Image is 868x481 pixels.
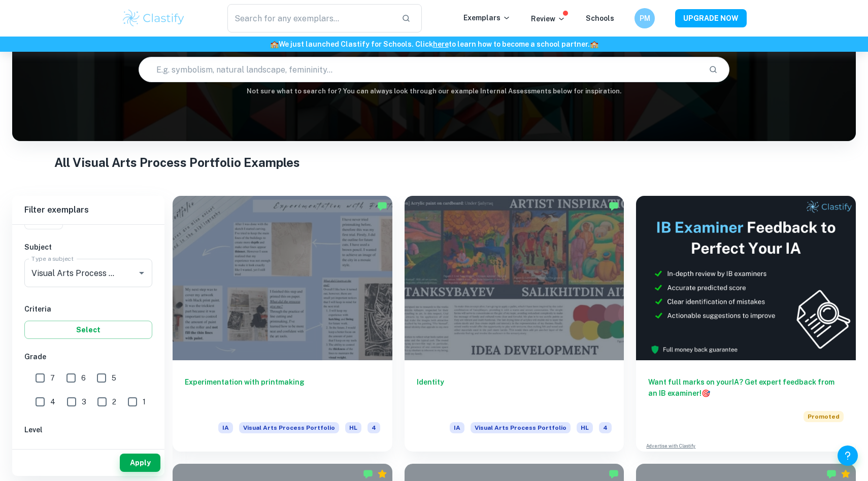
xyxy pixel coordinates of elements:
a: here [433,40,449,48]
span: IA [450,422,464,433]
button: Help and Feedback [838,445,858,466]
h6: We just launched Clastify for Schools. Click to learn how to become a school partner. [2,39,866,50]
a: IdentityIAVisual Arts Process PortfolioHL4 [405,196,624,452]
img: Marked [609,469,619,479]
span: 6 [81,372,86,384]
span: 7 [50,372,55,384]
span: HL [345,422,361,433]
button: Apply [120,454,160,472]
label: Type a subject [31,254,74,263]
span: Visual Arts Process Portfolio [239,422,339,433]
img: Marked [377,201,387,211]
div: Premium [841,469,851,479]
p: Review [531,13,565,24]
span: 4 [50,396,55,407]
h6: Level [24,424,152,435]
span: 5 [112,372,116,384]
span: Promoted [804,411,844,422]
img: Clastify logo [121,8,186,28]
input: E.g. symbolism, natural landscape, femininity... [139,55,700,84]
span: 4 [368,422,380,433]
button: Search [705,61,722,78]
a: Want full marks on yourIA? Get expert feedback from an IB examiner!PromotedAdvertise with Clastify [636,196,856,452]
button: Open [135,266,149,280]
h6: Identity [417,376,612,410]
span: 2 [112,396,116,407]
button: Select [24,321,152,339]
img: Marked [826,469,837,479]
span: HL [577,422,593,433]
h6: PM [639,13,651,24]
img: Thumbnail [636,196,856,360]
h6: Not sure what to search for? You can always look through our example Internal Assessments below f... [12,86,856,96]
h6: Want full marks on your IA ? Get expert feedback from an IB examiner! [648,376,844,399]
a: Advertise with Clastify [646,442,695,450]
img: Marked [609,201,619,211]
span: 🏫 [270,40,279,48]
h6: Grade [24,351,152,362]
span: 🎯 [702,389,710,397]
h6: Subject [24,242,152,253]
span: 3 [82,396,86,407]
span: 4 [599,422,612,433]
button: UPGRADE NOW [675,9,747,27]
span: 1 [143,396,146,407]
span: IA [218,422,233,433]
p: Exemplars [463,12,511,23]
h6: Criteria [24,303,152,315]
span: 🏫 [590,40,598,48]
div: Premium [377,469,387,479]
h6: Experimentation with printmaking [185,376,380,410]
h6: Filter exemplars [12,196,164,224]
a: Schools [586,14,614,22]
a: Experimentation with printmakingIAVisual Arts Process PortfolioHL4 [173,196,392,452]
h1: All Visual Arts Process Portfolio Examples [54,153,814,171]
input: Search for any exemplars... [227,4,393,32]
button: PM [635,8,655,28]
span: Visual Arts Process Portfolio [471,422,571,433]
img: Marked [363,469,373,479]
